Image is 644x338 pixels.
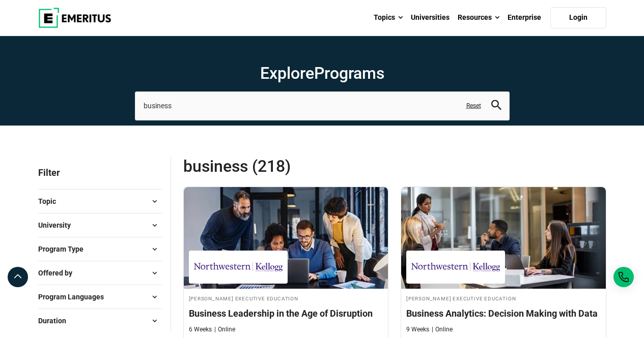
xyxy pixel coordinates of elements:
img: Business Leadership in the Age of Disruption | Online Leadership Course [184,187,388,289]
p: Online [214,325,235,334]
span: Programs [314,64,384,83]
span: University [38,220,79,231]
a: search [491,103,501,112]
h1: Explore [135,63,510,83]
p: Filter [38,156,162,189]
img: Kellogg Executive Education [411,256,500,279]
h4: Business Analytics: Decision Making with Data [406,307,601,320]
input: search-page [135,91,510,120]
h4: [PERSON_NAME] Executive Education [189,294,383,302]
h4: [PERSON_NAME] Executive Education [406,294,601,302]
h4: Business Leadership in the Age of Disruption [189,307,383,320]
button: Program Type [38,241,162,257]
span: Program Languages [38,291,112,302]
p: 9 Weeks [406,325,429,334]
span: Program Type [38,243,92,255]
button: Topic [38,194,162,209]
a: Login [550,7,606,28]
a: Reset search [466,102,481,110]
p: Online [432,325,453,334]
button: Program Languages [38,289,162,304]
button: Duration [38,313,162,328]
button: University [38,218,162,233]
p: 6 Weeks [189,325,212,334]
button: Offered by [38,265,162,281]
span: Offered by [38,267,80,279]
img: Business Analytics: Decision Making with Data | Online Business Analytics Course [401,187,606,289]
span: business (218) [183,156,395,176]
img: Kellogg Executive Education [194,256,283,279]
button: search [491,100,501,112]
span: Topic [38,196,64,207]
span: Duration [38,315,74,326]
